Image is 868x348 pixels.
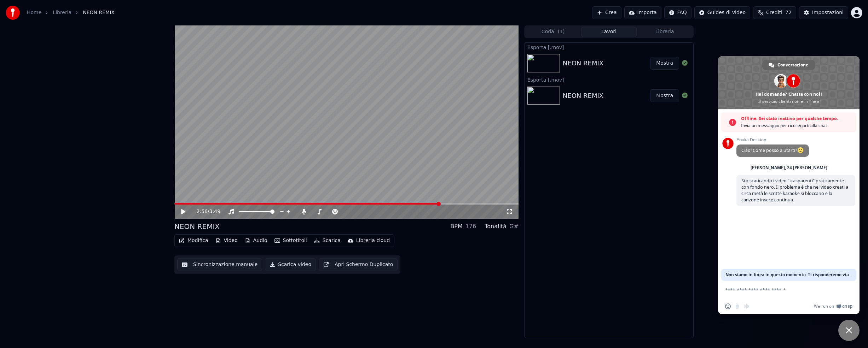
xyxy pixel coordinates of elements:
[272,236,310,246] button: Sottotitoli
[563,91,603,101] div: NEON REMIX
[777,60,808,70] span: Conversazione
[762,60,815,70] a: Conversazione
[799,6,848,19] button: Impostazioni
[838,320,860,341] a: Chiudere la chat
[741,122,853,129] span: Invia un messaggio per ricollegarti alla chat.
[664,6,691,19] button: FAQ
[741,115,853,122] span: Offline. Sei stato inattivo per qualche tempo.
[53,9,71,16] a: Libreria
[725,269,852,281] span: Non siamo in linea in questo momento. Ti risponderemo via email.
[753,6,796,19] button: Crediti72
[725,303,731,309] span: Inserisci una emoji
[558,28,565,35] span: ( 1 )
[197,208,214,215] div: /
[725,281,838,299] textarea: Scrivi il tuo messaggio...
[592,6,621,19] button: Crea
[174,222,220,231] div: NEON REMIX
[27,9,41,16] a: Home
[265,258,316,271] button: Scarica video
[766,9,782,16] span: Crediti
[563,58,603,68] div: NEON REMIX
[736,137,809,142] span: Youka Desktop
[581,27,637,37] button: Lavori
[741,178,848,203] span: Sto scaricando i video "trasparenti" praticamente con fondo nero. Il problema è che nei video cre...
[213,236,241,246] button: Video
[751,166,827,170] div: [PERSON_NAME], 24 [PERSON_NAME]
[694,6,750,19] button: Guides di video
[814,303,834,309] span: We run on
[637,27,693,37] button: Libreria
[319,258,398,271] button: Apri Schermo Duplicato
[525,75,693,84] div: Esporta [.mov]
[812,9,844,16] div: Impostazioni
[465,222,476,231] div: 176
[311,236,343,246] button: Scarica
[485,222,507,231] div: Tonalità
[83,9,115,16] span: NEON REMIX
[842,303,852,309] span: Crisp
[525,27,581,37] button: Coda
[650,57,679,70] button: Mostra
[525,43,693,51] div: Esporta [.mov]
[242,236,270,246] button: Audio
[176,236,211,246] button: Modifica
[624,6,661,19] button: Importa
[814,303,852,309] a: We run onCrisp
[6,6,20,20] img: youka
[650,89,679,102] button: Mostra
[356,237,390,244] div: Libreria cloud
[450,222,462,231] div: BPM
[177,258,262,271] button: Sincronizzazione manuale
[27,9,115,16] nav: breadcrumb
[785,9,792,16] span: 72
[197,208,208,215] span: 2:56
[509,222,519,231] div: G#
[741,147,804,153] span: Ciao! Come posso aiutarti?
[209,208,220,215] span: 3:49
